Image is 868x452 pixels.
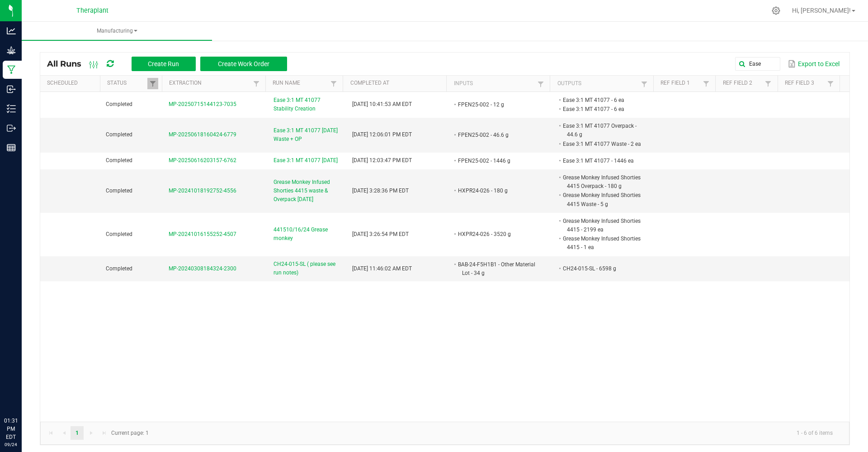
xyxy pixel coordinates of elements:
[561,264,645,273] li: CH24-015-SL - 6598 g
[328,78,339,89] a: Filter
[251,78,262,89] a: Filter
[4,441,18,448] p: 09/24
[7,46,16,55] inline-svg: Grow
[47,80,96,87] a: ScheduledSortable
[7,143,16,152] inline-svg: Reports
[350,80,443,87] a: Completed AtSortable
[792,7,851,14] span: Hi, [PERSON_NAME]!
[274,260,341,277] span: CH24-015-SL ( please see run notes)
[132,57,196,71] button: Create Run
[770,6,782,15] div: Manage settings
[273,80,328,87] a: Run NameSortable
[169,80,250,87] a: ExtractionSortable
[535,78,546,90] a: Filter
[169,188,236,194] span: MP-20241018192752-4556
[352,231,409,237] span: [DATE] 3:26:54 PM EDT
[71,426,84,440] a: Page 1
[40,422,849,445] kendo-pager: Current page: 1
[22,22,212,41] a: Manufacturing
[786,56,842,72] button: Export to Excel
[169,157,236,163] span: MP-20250616203157-6762
[561,139,645,149] li: Ease 3:1 MT 41077 Waste - 2 ea
[148,60,179,67] span: Create Run
[457,260,540,278] li: BAB-24-F5H1B1 - Other Material Lot - 34 g
[4,417,18,441] p: 01:31 PM EDT
[106,101,132,107] span: Completed
[352,188,409,194] span: [DATE] 3:28:36 PM EDT
[107,80,147,87] a: StatusSortable
[457,156,540,165] li: FPEN25-002 - 1446 g
[106,188,132,194] span: Completed
[7,26,16,35] inline-svg: Analytics
[22,27,212,35] span: Manufacturing
[218,60,269,67] span: Create Work Order
[7,104,16,113] inline-svg: Inventory
[352,131,412,138] span: [DATE] 12:06:01 PM EDT
[457,100,540,109] li: FPEN25-002 - 12 g
[825,78,836,89] a: Filter
[200,57,287,71] button: Create Work Order
[106,157,132,163] span: Completed
[169,101,236,107] span: MP-20250715144123-7035
[76,7,108,14] span: Theraplant
[147,78,158,89] a: Filter
[106,231,132,237] span: Completed
[9,380,36,407] iframe: Resource center
[723,80,763,87] a: Ref Field 2Sortable
[701,78,712,89] a: Filter
[550,76,653,92] th: Outputs
[561,156,645,165] li: Ease 3:1 MT 41077 - 1446 ea
[457,186,540,195] li: HXPR24-026 - 180 g
[7,124,16,133] inline-svg: Outbound
[561,121,645,139] li: Ease 3:1 MT 41077 Overpack - 44.6 g
[352,101,412,107] span: [DATE] 10:41:53 AM EDT
[274,126,341,144] span: Ease 3:1 MT 41077 [DATE] Waste + OP
[763,78,774,89] a: Filter
[169,231,236,237] span: MP-20241016155252-4507
[446,76,550,92] th: Inputs
[561,216,645,234] li: Grease Monkey Infused Shorties 4415 - 2199 ea
[274,226,341,243] span: 441510/16/24 Grease monkey
[457,130,540,139] li: FPEN25-002 - 46.6 g
[735,57,780,71] input: Search
[457,230,540,239] li: HXPR24-026 - 3520 g
[47,56,294,72] div: All Runs
[561,96,645,105] li: Ease 3:1 MT 41077 - 6 ea
[274,156,338,165] span: Ease 3:1 MT 41077 [DATE]
[154,426,840,441] kendo-pager-info: 1 - 6 of 6 items
[561,234,645,252] li: Grease Monkey Infused Shorties 4415 - 1 ea
[660,80,701,87] a: Ref Field 1Sortable
[639,78,650,90] a: Filter
[561,173,645,191] li: Grease Monkey Infused Shorties 4415 Overpack - 180 g
[106,131,132,138] span: Completed
[106,265,132,272] span: Completed
[561,105,645,114] li: Ease 3:1 MT 41077 - 6 ea
[561,191,645,208] li: Grease Monkey Infused Shorties 4415 Waste - 5 g
[274,96,341,113] span: Ease 3:1 MT 41077 Stability Creation
[352,157,412,163] span: [DATE] 12:03:47 PM EDT
[169,131,236,138] span: MP-20250618160424-6779
[785,80,825,87] a: Ref Field 3Sortable
[7,65,16,74] inline-svg: Manufacturing
[274,178,341,204] span: Grease Monkey Infused Shorties 4415 waste & Overpack [DATE]
[7,85,16,94] inline-svg: Inbound
[169,265,236,272] span: MP-20240308184324-2300
[352,265,412,272] span: [DATE] 11:46:02 AM EDT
